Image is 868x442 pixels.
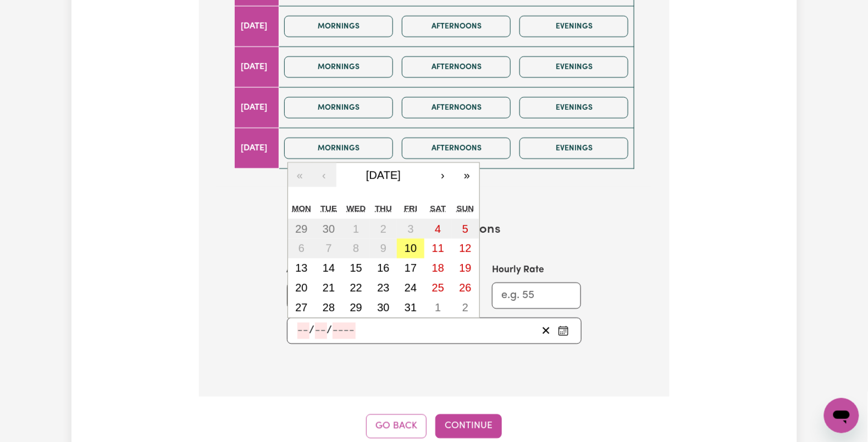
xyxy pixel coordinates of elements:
button: Go Back [366,415,427,439]
abbr: October 5, 2025 [462,223,468,235]
abbr: October 23, 2025 [377,282,389,294]
abbr: October 25, 2025 [432,282,444,294]
abbr: October 22, 2025 [350,282,362,294]
abbr: November 1, 2025 [435,302,441,314]
iframe: Button to launch messaging window [824,398,859,433]
abbr: October 20, 2025 [295,282,307,294]
span: / [309,325,315,337]
button: October 9, 2025 [370,239,397,259]
button: Pick an approximate start date [555,323,572,339]
button: October 11, 2025 [424,239,452,259]
abbr: Friday [404,204,417,213]
button: October 20, 2025 [288,278,316,298]
abbr: October 26, 2025 [459,282,471,294]
td: [DATE] [234,6,279,47]
abbr: October 18, 2025 [432,262,444,275]
input: ---- [333,323,356,339]
abbr: October 2, 2025 [380,223,386,235]
button: Mornings [284,57,393,78]
td: [DATE] [234,128,279,169]
abbr: October 21, 2025 [323,282,335,294]
button: Evenings [519,57,628,78]
label: Hourly Rate [492,264,544,278]
button: Clear start date [538,323,555,339]
abbr: October 31, 2025 [405,302,417,314]
input: -- [315,323,327,339]
button: October 4, 2025 [424,219,452,239]
td: [DATE] [234,47,279,87]
abbr: October 11, 2025 [432,243,444,255]
button: October 15, 2025 [342,259,370,278]
button: October 30, 2025 [370,298,397,318]
abbr: October 19, 2025 [459,262,471,275]
button: Afternoons [402,97,511,119]
button: October 31, 2025 [397,298,424,318]
button: October 12, 2025 [452,239,479,259]
abbr: October 16, 2025 [377,262,389,275]
button: September 30, 2025 [315,219,342,239]
button: October 3, 2025 [397,219,424,239]
button: October 19, 2025 [452,259,479,278]
button: ‹ [312,163,336,187]
abbr: Wednesday [346,204,366,213]
button: October 18, 2025 [424,259,452,278]
abbr: October 3, 2025 [408,223,414,235]
button: October 26, 2025 [452,278,479,298]
abbr: October 17, 2025 [405,262,417,275]
abbr: November 2, 2025 [462,302,468,314]
button: [DATE] [336,163,431,187]
button: October 17, 2025 [397,259,424,278]
abbr: Monday [292,204,311,213]
abbr: October 9, 2025 [380,243,386,255]
abbr: October 6, 2025 [298,243,305,255]
abbr: Thursday [375,204,392,213]
td: [DATE] [234,87,279,128]
button: › [431,163,455,187]
abbr: September 30, 2025 [323,223,335,235]
button: October 28, 2025 [315,298,342,318]
abbr: October 13, 2025 [295,262,307,275]
abbr: Saturday [430,204,446,213]
abbr: October 1, 2025 [353,223,359,235]
button: October 22, 2025 [342,278,370,298]
button: October 25, 2025 [424,278,452,298]
button: Afternoons [402,57,511,78]
button: October 2, 2025 [370,219,397,239]
button: Evenings [519,16,628,37]
button: October 29, 2025 [342,298,370,318]
abbr: October 24, 2025 [405,282,417,294]
button: Mornings [284,97,393,119]
input: e.g. 55 [492,283,582,309]
button: September 29, 2025 [288,219,316,239]
button: October 21, 2025 [315,278,342,298]
h3: Booking Time Options [234,222,634,238]
button: October 14, 2025 [315,259,342,278]
button: Evenings [519,97,628,119]
button: October 1, 2025 [342,219,370,239]
button: « [288,163,312,187]
abbr: October 8, 2025 [353,243,359,255]
span: / [327,325,333,337]
button: Afternoons [402,16,511,37]
button: October 23, 2025 [370,278,397,298]
abbr: October 7, 2025 [325,243,331,255]
abbr: October 4, 2025 [435,223,441,235]
button: November 1, 2025 [424,298,452,318]
abbr: October 28, 2025 [323,302,335,314]
button: October 6, 2025 [288,239,316,259]
abbr: October 30, 2025 [377,302,389,314]
abbr: Tuesday [320,204,337,213]
input: e.g. 2.5 [287,283,378,309]
button: Continue [435,415,502,439]
button: October 13, 2025 [288,259,316,278]
abbr: October 27, 2025 [295,302,307,314]
button: Afternoons [402,138,511,159]
button: October 27, 2025 [288,298,316,318]
abbr: October 14, 2025 [323,262,335,275]
button: Mornings [284,138,393,159]
button: October 10, 2025 [397,239,424,259]
button: Mornings [284,16,393,37]
abbr: October 10, 2025 [405,243,417,255]
button: November 2, 2025 [452,298,479,318]
span: [DATE] [366,169,401,181]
